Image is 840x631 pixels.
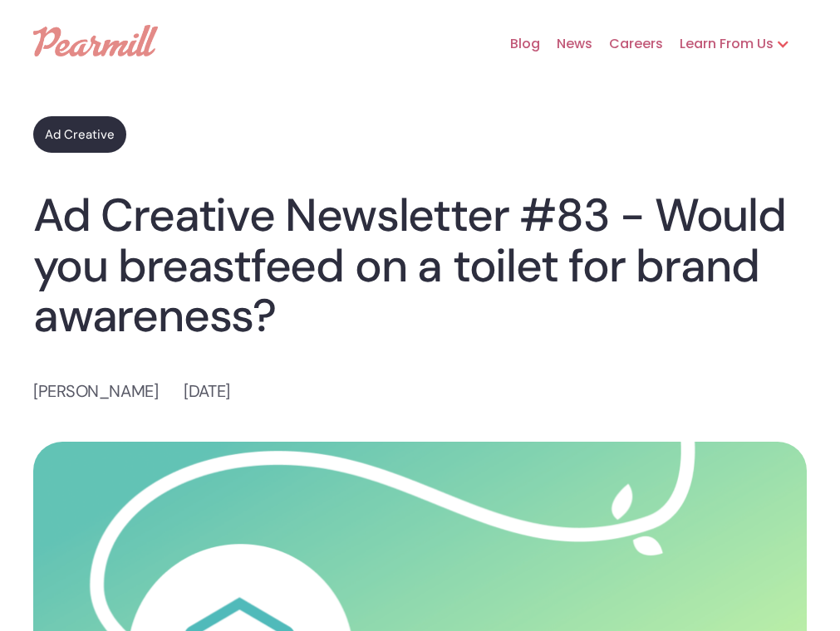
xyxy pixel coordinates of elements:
p: [DATE] [184,379,229,404]
a: Careers [592,17,663,71]
div: Learn From Us [663,34,774,54]
div: Learn From Us [663,17,807,71]
a: Blog [494,17,540,71]
a: News [540,17,592,71]
h1: Ad Creative Newsletter #83 - Would you breastfeed on a toilet for brand awareness? [33,190,807,341]
p: [PERSON_NAME] [33,379,158,404]
a: Ad Creative [33,116,126,153]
